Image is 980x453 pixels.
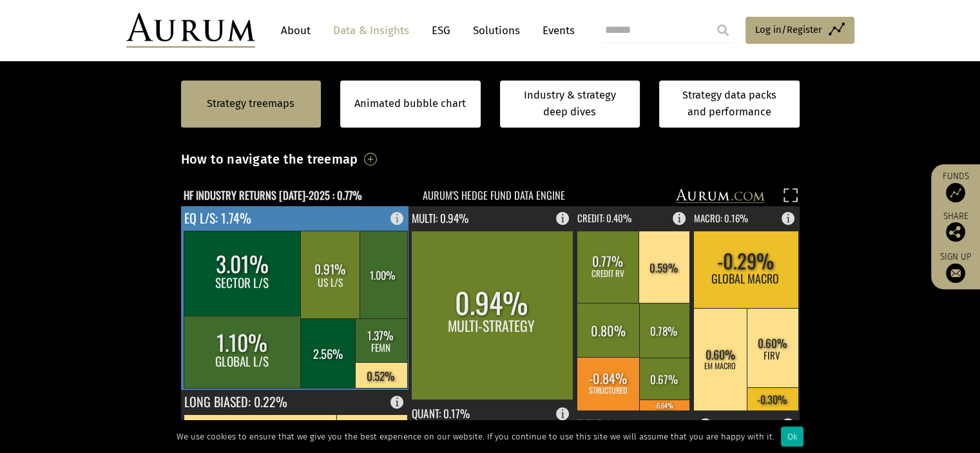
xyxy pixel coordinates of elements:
a: Data & Insights [327,19,416,43]
a: Solutions [466,19,526,43]
img: Access Funds [946,183,965,202]
a: Strategy treemaps [207,95,294,112]
a: ESG [425,19,457,43]
a: Log in/Register [745,17,854,44]
a: Animated bubble chart [354,95,466,112]
span: Log in/Register [755,22,822,37]
img: Aurum [126,13,255,48]
a: Events [536,19,575,43]
a: Industry & strategy deep dives [500,81,640,128]
h3: How to navigate the treemap [181,148,358,170]
div: Share [937,212,974,242]
input: Submit [710,17,736,43]
a: About [274,19,317,43]
img: Sign up to our newsletter [946,264,965,283]
a: Strategy data packs and performance [659,81,800,128]
a: Funds [937,171,974,202]
a: Sign up [937,251,974,283]
div: Ok [781,427,803,447]
img: Share this post [946,222,965,242]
